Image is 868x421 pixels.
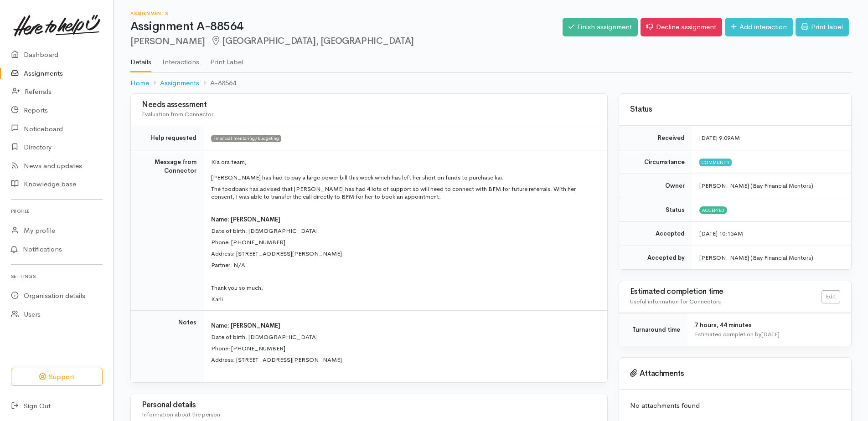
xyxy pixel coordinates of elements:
[211,322,280,329] span: Name: [PERSON_NAME]
[695,321,752,329] span: 7 hours, 44 minutes
[761,330,780,338] time: [DATE]
[211,35,414,46] span: [GEOGRAPHIC_DATA], [GEOGRAPHIC_DATA]
[211,344,596,352] p: Phone: [PHONE_NUMBER]
[142,411,220,418] span: Information about the person
[211,216,280,223] span: Name: [PERSON_NAME]
[619,126,692,150] td: Received
[199,78,236,88] li: A-88564
[699,182,813,190] span: [PERSON_NAME] (Bay Financial Mentors)
[619,313,687,346] td: Turnaround time
[630,400,840,411] p: No attachments found
[796,18,849,36] a: Print label
[641,18,722,36] a: Decline assignment
[630,369,840,378] h3: Attachments
[699,159,732,166] span: Community
[211,135,281,142] span: Financial mentoring/budgeting
[130,78,149,88] a: Home
[210,46,243,72] a: Print Label
[131,126,204,150] td: Help requested
[695,330,840,339] div: Estimated completion by
[630,298,721,305] span: Useful information for Connectors
[699,206,727,214] span: Accepted
[699,230,743,237] time: [DATE] 10:15AM
[131,311,204,383] td: Notes
[725,18,793,36] a: Add interaction
[619,222,692,246] td: Accepted
[211,284,596,292] p: Thank you so much,
[619,150,692,174] td: Circumstance
[692,246,851,269] td: [PERSON_NAME] (Bay Financial Mentors)
[211,227,596,235] p: Date of birth: [DEMOGRAPHIC_DATA]
[162,46,199,72] a: Interactions
[130,72,852,94] nav: breadcrumb
[11,270,103,282] h6: Settings
[142,110,213,118] span: Evaluation from Connector
[211,295,596,303] p: Karli
[211,356,596,364] p: Address: [STREET_ADDRESS][PERSON_NAME]
[11,368,103,386] button: Support
[11,205,103,217] h6: Profile
[142,101,596,109] h3: Needs assessment
[160,78,199,88] a: Assignments
[699,134,740,142] time: [DATE] 9:09AM
[619,174,692,198] td: Owner
[211,238,596,246] p: Phone: [PHONE_NUMBER]
[630,105,840,114] h3: Status
[130,36,563,46] h2: [PERSON_NAME]
[211,158,596,167] p: Kia ora team,
[563,18,638,36] a: Finish assignment
[630,288,821,296] h3: Estimated completion time
[211,185,596,200] p: The foodbank has advised that [PERSON_NAME] has had 4 lots of support so will need to connect wit...
[619,198,692,222] td: Status
[130,11,563,16] h6: Assignments
[130,20,563,33] h1: Assignment A-88564
[131,150,204,311] td: Message from Connector
[619,246,692,269] td: Accepted by
[211,174,596,181] p: [PERSON_NAME] has had to pay a large power bill this week which has left her short on funds to pu...
[211,333,596,341] p: Date of birth: [DEMOGRAPHIC_DATA]
[142,401,596,410] h3: Personal details
[211,250,596,257] p: Address: [STREET_ADDRESS][PERSON_NAME]
[211,261,596,269] p: Partner: N/A
[130,46,151,72] a: Details
[821,290,840,303] a: Edit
